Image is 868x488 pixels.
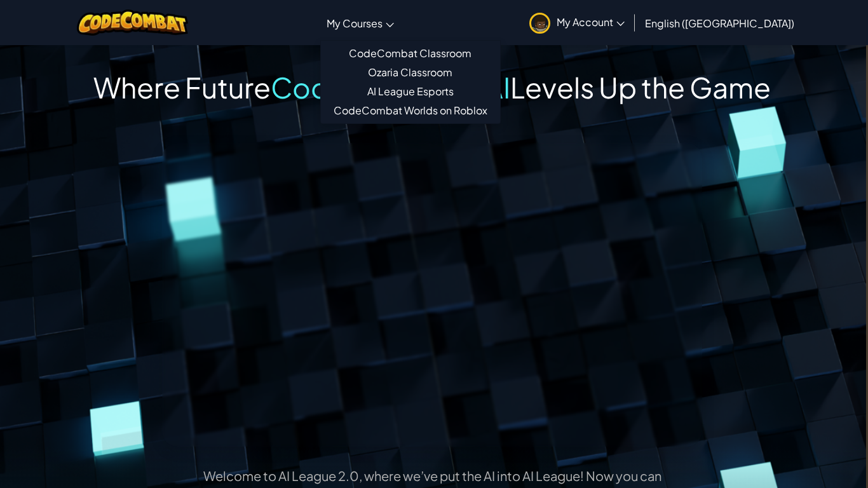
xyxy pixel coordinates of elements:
a: My Account [523,3,631,43]
img: CodeCombat logo [77,10,188,36]
span: My Account [557,15,625,29]
span: Levels Up the Game [510,69,771,105]
a: My Courses [320,6,400,40]
span: Where Future [93,69,271,105]
a: English ([GEOGRAPHIC_DATA]) [639,6,801,40]
a: AI League Esports [321,82,500,101]
img: avatar [529,13,550,34]
span: Coders [271,69,370,105]
span: My Courses [327,17,383,30]
a: Ozaria Classroom [321,63,500,82]
a: CodeCombat Worlds on Roblox [321,101,500,120]
span: English ([GEOGRAPHIC_DATA]) [645,17,794,30]
a: CodeCombat Classroom [321,44,500,63]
